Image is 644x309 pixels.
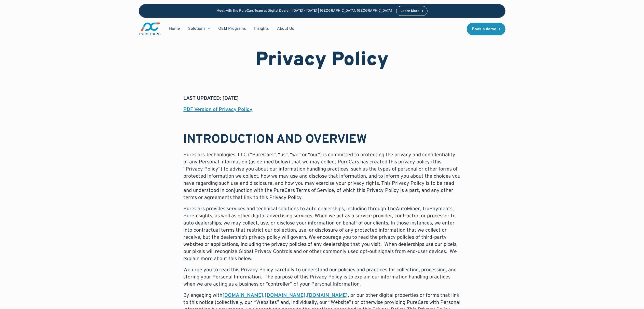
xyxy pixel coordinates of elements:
[139,22,161,36] a: main
[165,24,184,34] a: Home
[139,22,161,36] img: purecars logo
[184,205,461,262] p: PureCars provides services and technical solutions to auto dealerships, including through TheAuto...
[250,24,273,34] a: Insights
[472,27,496,31] div: Book a demo
[184,266,461,288] p: We urge you to read this Privacy Policy carefully to understand our policies and practices for co...
[223,292,264,299] a: [DOMAIN_NAME]
[216,9,392,13] p: Meet with the PureCars Team at Digital Dealer | [DATE] - [DATE] | [GEOGRAPHIC_DATA], [GEOGRAPHIC_...
[184,24,214,34] div: Solutions
[184,132,367,147] strong: INTRODUCTION AND OVERVIEW
[396,6,428,16] a: Learn More
[188,26,206,32] div: Solutions
[184,151,461,201] p: PureCars Technologies, LLC (“PureCars”, “us”, “we” or “our”) is committed to protecting the priva...
[307,292,348,299] a: [DOMAIN_NAME]
[273,24,298,34] a: About Us
[184,106,253,113] a: PDF Version of Privacy Policy
[184,95,239,102] strong: LAST UPDATED: [DATE]
[255,49,389,72] h1: Privacy Policy
[467,23,505,35] a: Book a demo
[265,292,306,299] a: [DOMAIN_NAME]
[214,24,250,34] a: OEM Programs
[184,117,461,124] p: ‍
[401,9,419,13] div: Learn More
[184,84,461,91] h6: LAST UPDATED: [DATE]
